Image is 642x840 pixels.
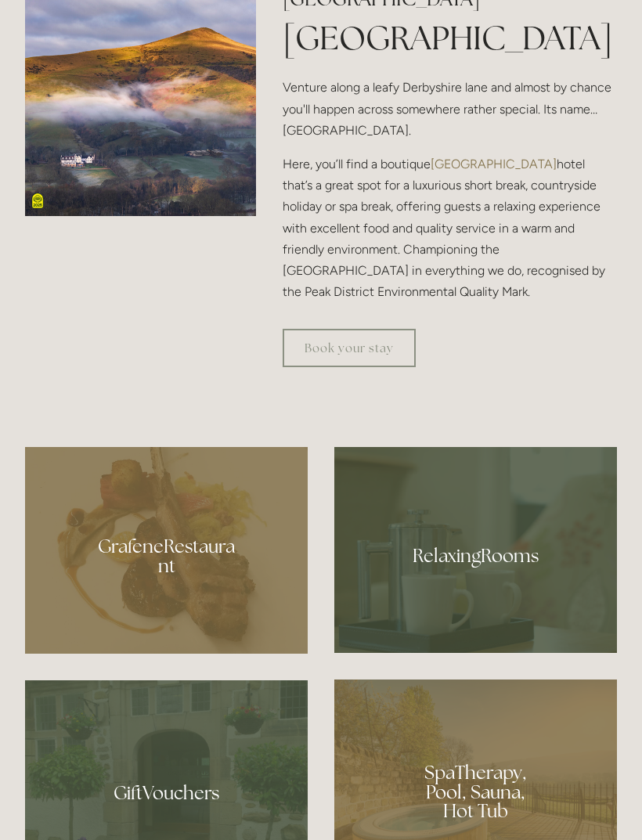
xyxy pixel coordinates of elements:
p: Here, you’ll find a boutique hotel that’s a great spot for a luxurious short break, countryside h... [283,153,617,302]
h1: [GEOGRAPHIC_DATA] [283,15,617,61]
a: Book your stay [283,329,416,367]
a: Cutlet and shoulder of Cabrito goat, smoked aubergine, beetroot terrine, savoy cabbage, melting b... [25,447,308,654]
a: [GEOGRAPHIC_DATA] [431,157,557,171]
a: photo of a tea tray and its cups, Losehill House [334,447,617,653]
p: Venture along a leafy Derbyshire lane and almost by chance you'll happen across somewhere rather ... [283,77,617,141]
